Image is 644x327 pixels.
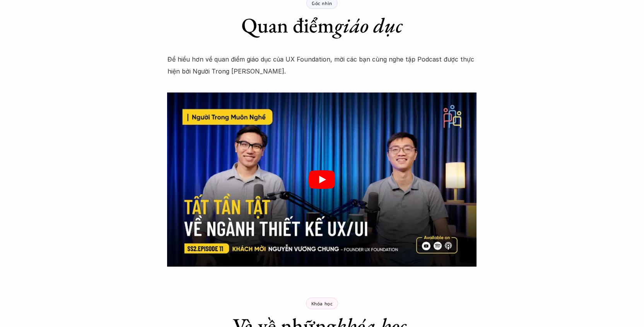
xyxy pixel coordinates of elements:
em: giáo dục [334,12,403,39]
h1: Quan điểm [241,13,403,38]
p: Khóa học [311,301,333,306]
button: Play [309,170,335,189]
p: Góc nhìn [312,0,332,6]
p: Để hiểu hơn về quan điểm giáo dục của UX Foundation, mời các bạn cùng nghe tập Podcast được thực ... [167,53,477,77]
